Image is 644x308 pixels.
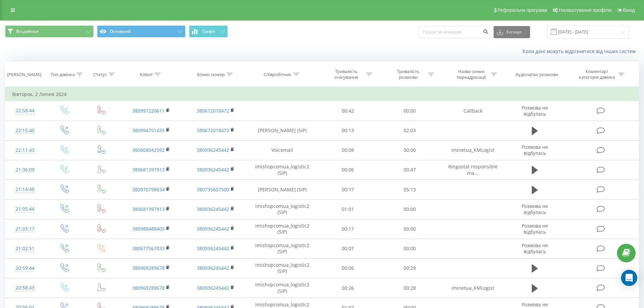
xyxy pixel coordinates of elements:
a: 380969289678 [132,265,165,271]
td: 02:03 [379,121,441,140]
span: Розмова не відбулась [522,203,548,215]
td: 00:29 [379,258,441,278]
a: 380672018472 [197,127,229,134]
td: 00:17 [317,219,379,239]
div: 21:05:44 [12,203,38,216]
span: Реферальна програма [498,7,547,13]
a: 380735607500 [197,186,229,193]
td: imishopcomua_logistic2 (SIP) [248,219,317,239]
div: 22:11:43 [12,144,38,157]
td: 00:28 [379,278,441,298]
td: imishopcomua_logistic2 (SIP) [248,278,317,298]
button: Всі дзвінки [5,25,94,38]
td: 00:00 [379,199,441,219]
td: 00:13 [317,121,379,140]
td: 00:00 [379,101,441,121]
div: Назва схеми переадресації [453,69,489,80]
span: Всі дзвінки [16,29,39,34]
a: 380936245442 [197,166,229,173]
span: Ringostat responsible ma... [448,163,498,176]
span: Розмова не відбулась [522,104,548,117]
td: 00:00 [379,140,441,160]
td: 00:07 [317,239,379,258]
td: Вівторок, 2 Липня 2024 [5,88,639,101]
div: [PERSON_NAME] [7,72,41,77]
span: Розмова не відбулась [522,242,548,255]
td: [PERSON_NAME] (SIP) [248,121,317,140]
td: Callback [440,101,505,121]
td: iminetua_KMLogist [440,140,505,160]
td: 05:13 [379,180,441,199]
td: [PERSON_NAME] (SIP) [248,180,317,199]
div: 22:58:44 [12,104,38,117]
div: Тривалість розмови [390,69,426,80]
td: 00:06 [317,160,379,180]
div: 21:03:17 [12,222,38,236]
a: 380936245442 [197,147,229,153]
div: 22:15:40 [12,124,38,137]
div: Коментар/категорія дзвінка [577,69,617,80]
td: imishopcomua_logistic2 (SIP) [248,239,317,258]
a: 380936245442 [197,245,229,252]
button: Експорт [494,26,530,38]
a: 380936245442 [197,226,229,232]
button: Основний [97,25,186,38]
div: Статус [93,72,107,77]
div: Клієнт [140,72,153,77]
td: imishopcomua_logistic2 (SIP) [248,160,317,180]
div: 20:58:43 [12,281,38,294]
td: imishopcomua_logistic2 (SIP) [248,258,317,278]
td: 00:42 [317,101,379,121]
div: Співробітник [264,72,291,77]
a: 380997220611 [132,108,165,114]
span: Розмова не відбулась [522,144,548,156]
div: 21:14:48 [12,183,38,196]
div: Бізнес номер [197,72,225,77]
td: imishopcomua_logistic2 (SIP) [248,199,317,219]
td: 01:01 [317,199,379,219]
a: 380936245442 [197,285,229,291]
td: 00:08 [317,140,379,160]
span: Розмова не відбулась [522,222,548,235]
td: 00:47 [379,160,441,180]
span: Вихід [623,7,635,13]
a: 380969289678 [132,285,165,291]
td: iminetua_KMLogist [440,278,505,298]
a: 380936245442 [197,206,229,212]
td: Voicemail [248,140,317,160]
td: 00:00 [379,239,441,258]
a: 380668042592 [132,147,165,153]
div: Тип дзвінка [51,72,75,77]
div: 21:02:51 [12,242,38,255]
span: Налаштування профілю [559,7,612,13]
div: Open Intercom Messenger [621,270,637,286]
input: Пошук за номером [419,26,490,38]
a: 380672018472 [197,108,229,114]
td: 00:06 [317,258,379,278]
td: 00:17 [317,180,379,199]
td: 00:26 [317,278,379,298]
span: Графік [202,29,215,34]
a: 380970798634 [132,186,165,193]
a: 380936245442 [197,265,229,271]
a: 380988488405 [132,226,165,232]
button: Графік [189,25,228,38]
a: 380677567033 [132,245,165,252]
div: 20:59:44 [12,262,38,275]
div: Аудіозапис розмови [516,72,558,77]
div: 21:36:09 [12,163,38,176]
a: 380681397913 [132,206,165,212]
td: 00:00 [379,219,441,239]
a: 380681397913 [132,166,165,173]
a: 380994751435 [132,127,165,134]
a: Коли дані можуть відрізнятися вiд інших систем [523,48,639,54]
div: Тривалість очікування [328,69,364,80]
